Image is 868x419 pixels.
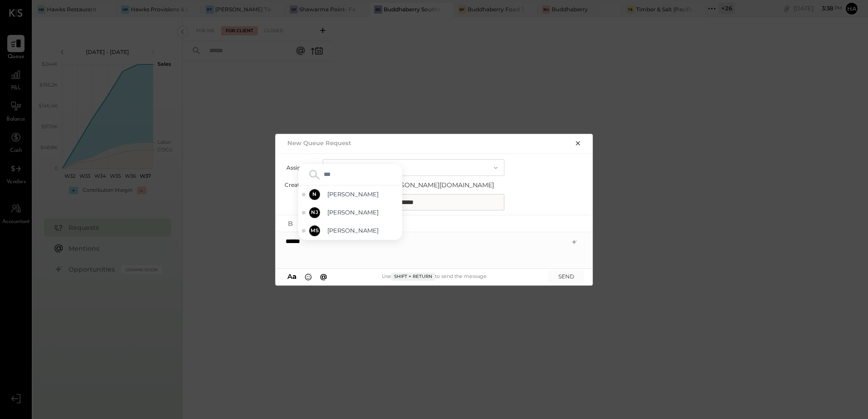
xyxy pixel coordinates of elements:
div: Use to send the message [330,273,539,281]
button: Bold [285,218,296,229]
label: Title [285,199,312,205]
span: [EMAIL_ADDRESS][PERSON_NAME][DOMAIN_NAME] [325,180,507,190]
label: Assign to [285,164,312,171]
span: Shift + Return [391,273,435,281]
button: @ [317,272,330,282]
button: Customer [323,159,504,176]
span: a [292,272,296,281]
span: NJ [311,209,318,216]
span: [PERSON_NAME] [327,208,399,217]
button: Aa [285,272,299,282]
span: @ [320,272,327,281]
button: SEND [548,270,584,283]
div: Select natalie - Offline [298,185,402,204]
span: [PERSON_NAME] [327,226,399,235]
div: Select Manan Shah - Offline [298,222,402,240]
div: Select Navin Jain - Offline [298,204,402,222]
h2: New Queue Request [287,139,351,146]
span: [PERSON_NAME] [327,190,399,199]
span: MS [311,227,319,234]
span: N [312,191,317,198]
label: Created by [285,181,315,188]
